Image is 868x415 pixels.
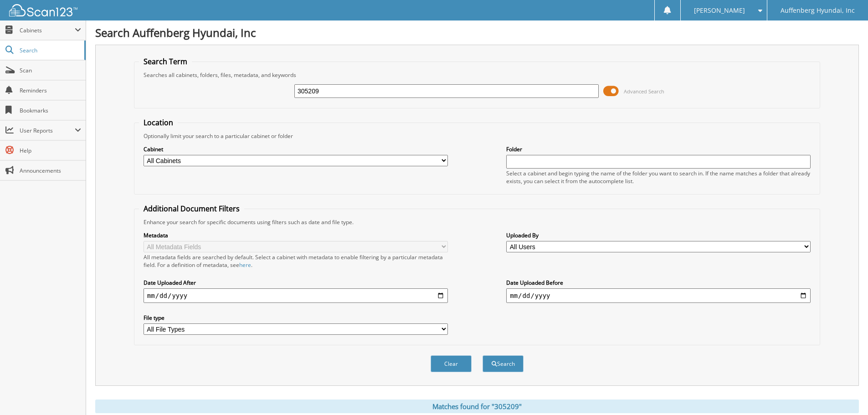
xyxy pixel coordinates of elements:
[20,147,81,154] span: Help
[95,400,859,413] div: Matches found for "305209"
[95,25,859,40] h1: Search Auffenberg Hyundai, Inc
[431,355,472,372] button: Clear
[506,279,811,287] label: Date Uploaded Before
[20,67,81,74] span: Scan
[144,288,448,303] input: start
[139,56,192,67] legend: Search Term
[506,169,811,185] div: Select a cabinet and begin typing the name of the folder you want to search in. If the name match...
[20,167,81,174] span: Announcements
[139,204,244,214] legend: Additional Document Filters
[20,46,80,54] span: Search
[20,107,81,114] span: Bookmarks
[144,253,448,269] div: All metadata fields are searched by default. Select a cabinet with metadata to enable filtering b...
[20,26,75,34] span: Cabinets
[139,71,815,79] div: Searches all cabinets, folders, files, metadata, and keywords
[139,118,178,128] legend: Location
[239,261,251,269] a: here
[506,288,811,303] input: end
[781,8,855,13] span: Auffenberg Hyundai, Inc
[144,314,448,322] label: File type
[144,231,448,239] label: Metadata
[144,279,448,287] label: Date Uploaded After
[139,218,815,226] div: Enhance your search for specific documents using filters such as date and file type.
[624,88,664,95] span: Advanced Search
[20,127,75,134] span: User Reports
[506,145,811,153] label: Folder
[506,231,811,239] label: Uploaded By
[483,355,524,372] button: Search
[20,87,81,94] span: Reminders
[144,145,448,153] label: Cabinet
[694,8,745,13] span: [PERSON_NAME]
[9,4,77,16] img: scan123-logo-white.svg
[139,132,815,140] div: Optionally limit your search to a particular cabinet or folder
